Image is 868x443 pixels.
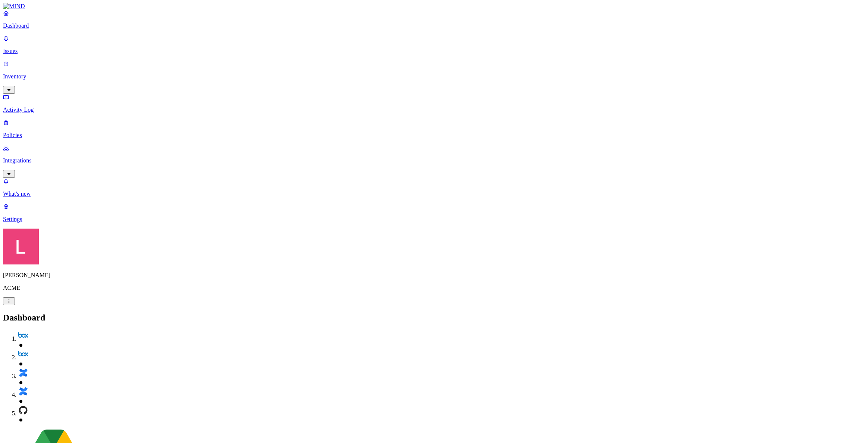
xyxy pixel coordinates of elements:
[3,48,865,55] p: Issues
[3,272,865,279] p: [PERSON_NAME]
[18,368,28,378] img: svg%3e
[18,330,28,341] img: svg%3e
[3,119,865,139] a: Policies
[3,229,39,264] img: Landen Brown
[3,216,865,223] p: Settings
[3,73,865,80] p: Inventory
[3,313,865,323] h2: Dashboard
[3,3,25,10] img: MIND
[3,3,865,10] a: MIND
[3,61,865,93] a: Inventory
[3,10,865,29] a: Dashboard
[3,145,865,177] a: Integrations
[18,405,28,415] img: svg%3e
[3,94,865,113] a: Activity Log
[3,203,865,223] a: Settings
[3,106,865,113] p: Activity Log
[3,132,865,139] p: Policies
[3,22,865,29] p: Dashboard
[18,349,28,359] img: svg%3e
[3,178,865,197] a: What's new
[3,35,865,55] a: Issues
[3,285,865,291] p: ACME
[3,157,865,164] p: Integrations
[18,386,28,397] img: svg%3e
[3,190,865,197] p: What's new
